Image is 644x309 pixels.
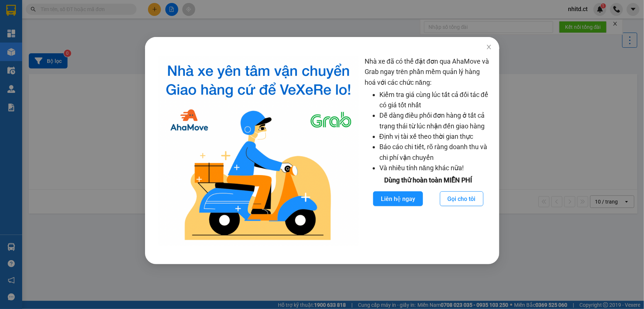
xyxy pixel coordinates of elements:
div: Dùng thử hoàn toàn MIỄN PHÍ [364,175,492,185]
button: Gọi cho tôi [440,191,483,206]
div: Nhà xe đã có thể đặt đơn qua AhaMove và Grab ngay trên phần mềm quản lý hàng hoá với các chức năng: [364,56,492,246]
button: Close [478,37,499,58]
li: Định vị tài xế theo thời gian thực [379,131,492,142]
li: Báo cáo chi tiết, rõ ràng doanh thu và chi phí vận chuyển [379,142,492,163]
li: Kiểm tra giá cùng lúc tất cả đối tác để có giá tốt nhất [379,90,492,111]
button: Liên hệ ngay [373,191,423,206]
span: Liên hệ ngay [380,194,415,204]
img: logo [158,56,359,246]
li: Và nhiều tính năng khác nữa! [379,163,492,173]
span: close [486,44,492,50]
li: Dễ dàng điều phối đơn hàng ở tất cả trạng thái từ lúc nhận đến giao hàng [379,110,492,131]
span: Gọi cho tôi [447,194,475,204]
